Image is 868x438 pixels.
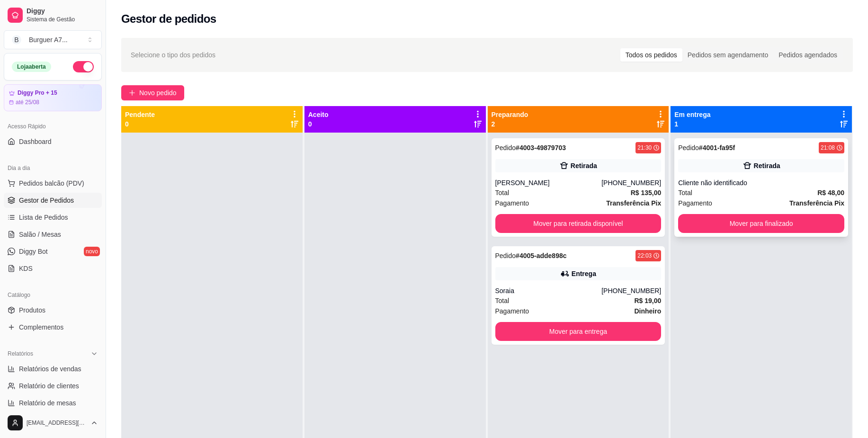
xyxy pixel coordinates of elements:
strong: Transferência Pix [789,199,844,207]
span: Total [678,188,692,198]
span: Salão / Mesas [19,230,61,239]
div: Acesso Rápido [4,119,102,134]
h2: Gestor de pedidos [121,11,216,27]
button: Novo pedido [121,85,184,100]
div: Retirada [571,161,597,170]
div: Dia a dia [4,161,102,176]
div: Pedidos sem agendamento [682,48,773,62]
strong: # 4001-fa95f [699,144,735,152]
span: Complementos [19,322,63,332]
a: Relatório de mesas [4,395,102,411]
div: Retirada [754,161,780,170]
a: Complementos [4,320,102,335]
span: B [12,35,21,45]
span: Dashboard [19,137,52,146]
button: Mover para finalizado [678,214,844,233]
div: [PHONE_NUMBER] [601,178,661,188]
a: Diggy Botnovo [4,244,102,259]
p: 2 [492,119,528,129]
div: [PERSON_NAME] [495,178,602,188]
strong: # 4005-adde898c [516,252,566,259]
div: Todos os pedidos [620,48,682,62]
button: Select a team [4,30,102,49]
a: Relatório de clientes [4,378,102,393]
strong: Transferência Pix [606,199,661,207]
div: Pedidos agendados [773,48,842,62]
div: 22:03 [637,252,652,259]
span: Relatórios [8,350,33,358]
article: até 25/08 [16,98,39,106]
strong: R$ 19,00 [634,297,661,304]
button: Mover para retirada disponível [495,214,662,233]
span: Relatórios de vendas [19,364,81,374]
span: Pedido [678,144,699,152]
button: Pedidos balcão (PDV) [4,176,102,191]
p: Em entrega [674,110,710,119]
span: [EMAIL_ADDRESS][DOMAIN_NAME] [27,419,87,427]
span: Pagamento [495,198,529,208]
span: Pedido [495,144,516,152]
p: 0 [308,119,329,129]
span: Total [495,188,510,198]
span: Gestor de Pedidos [19,196,74,205]
button: Mover para entrega [495,322,662,341]
p: Preparando [492,110,528,119]
div: [PHONE_NUMBER] [601,286,661,295]
span: Produtos [19,305,45,315]
span: Novo pedido [139,88,177,98]
span: Pagamento [495,306,529,316]
div: 21:30 [637,144,652,152]
span: Lista de Pedidos [19,213,68,222]
strong: Dinheiro [634,307,661,315]
span: Pedidos balcão (PDV) [19,179,84,188]
button: Alterar Status [73,61,94,72]
span: Pedido [495,252,516,259]
a: DiggySistema de Gestão [4,4,102,27]
strong: R$ 135,00 [631,189,662,197]
span: KDS [19,264,33,273]
span: Sistema de Gestão [27,16,98,23]
strong: R$ 48,00 [817,189,844,197]
span: Diggy [27,7,98,16]
div: Soraia [495,286,602,295]
p: Aceito [308,110,329,119]
strong: # 4003-49879703 [516,144,566,152]
article: Diggy Pro + 15 [18,89,57,97]
p: Pendente [125,110,155,119]
a: Gestor de Pedidos [4,193,102,208]
span: Relatório de clientes [19,381,79,391]
span: Relatório de mesas [19,398,76,408]
span: Diggy Bot [19,247,48,256]
p: 1 [674,119,710,129]
a: Salão / Mesas [4,227,102,242]
span: Total [495,295,510,306]
a: Relatórios de vendas [4,361,102,376]
a: Diggy Pro + 15até 25/08 [4,84,102,111]
span: Selecione o tipo dos pedidos [131,50,215,60]
a: Dashboard [4,134,102,149]
div: Catálogo [4,287,102,303]
p: 0 [125,119,155,129]
span: plus [129,89,135,96]
div: Entrega [572,269,596,278]
div: Burguer A7 ... [29,35,68,45]
div: Loja aberta [12,62,51,72]
button: [EMAIL_ADDRESS][DOMAIN_NAME] [4,411,102,434]
a: Lista de Pedidos [4,210,102,225]
a: KDS [4,261,102,276]
a: Produtos [4,303,102,318]
div: Cliente não identificado [678,178,844,188]
span: Pagamento [678,198,712,208]
div: 21:08 [821,144,835,152]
